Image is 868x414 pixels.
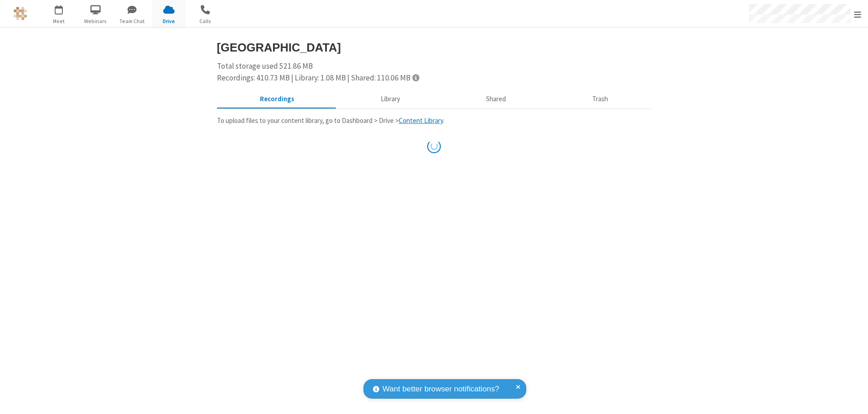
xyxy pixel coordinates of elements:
iframe: Chat [845,390,861,408]
button: Recorded meetings [217,91,338,108]
img: QA Selenium DO NOT DELETE OR CHANGE [14,7,27,20]
button: Shared during meetings [443,91,549,108]
span: Team Chat [115,17,149,25]
div: Recordings: 410.73 MB | Library: 1.08 MB | Shared: 110.06 MB [217,72,651,84]
button: Trash [549,91,651,108]
span: Totals displayed include files that have been moved to the trash. [412,74,419,81]
a: Content Library [399,116,443,125]
p: To upload files to your content library, go to Dashboard > Drive > . [217,116,651,126]
span: Meet [42,17,76,25]
span: Want better browser notifications? [382,383,499,395]
span: Drive [152,17,186,25]
span: Webinars [79,17,113,25]
span: Calls [189,17,222,25]
button: Content library [337,91,443,108]
div: Total storage used 521.86 MB [217,61,651,84]
h3: [GEOGRAPHIC_DATA] [217,41,651,54]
